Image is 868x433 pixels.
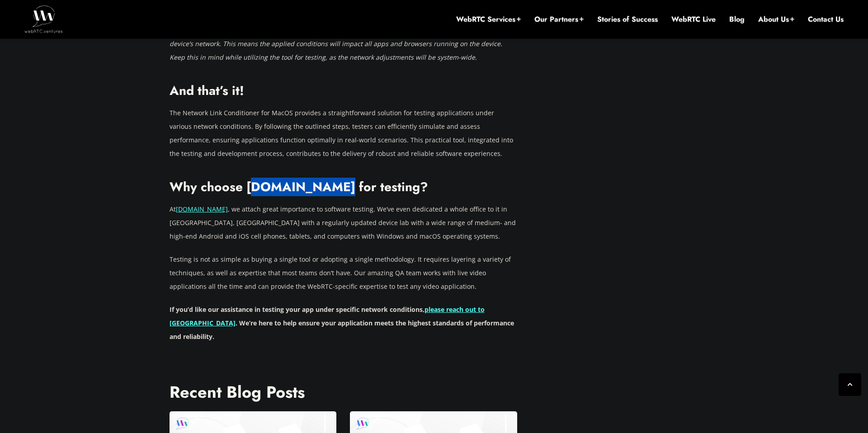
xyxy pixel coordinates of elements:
a: WebRTC Services [456,14,521,24]
h3: Recent Blog Posts [170,382,518,402]
h2: And that’s it! [170,83,518,99]
a: Stories of Success [597,14,658,24]
p: Testing is not as simple as buying a single tool or adopting a single methodology. It requires la... [170,253,518,293]
a: WebRTC Live [671,14,716,24]
a: Contact Us [808,14,844,24]
em: It’s important to highlight that the Network Link Conditioner for macOS operates by throttling th... [170,26,502,61]
img: WebRTC.ventures [24,5,63,33]
a: Our Partners [534,14,584,24]
h2: Why choose [DOMAIN_NAME] for testing? [170,179,518,195]
a: [DOMAIN_NAME] [176,205,228,213]
p: The Network Link Conditioner for MacOS provides a straightforward solution for testing applicatio... [170,106,518,160]
p: At , we attach great importance to software testing. We’ve even dedicated a whole office to it in... [170,202,518,243]
a: About Us [758,14,794,24]
a: Blog [729,14,745,24]
strong: If you’d like our assistance in testing your app under specific network conditions, . We’re here ... [170,305,514,341]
